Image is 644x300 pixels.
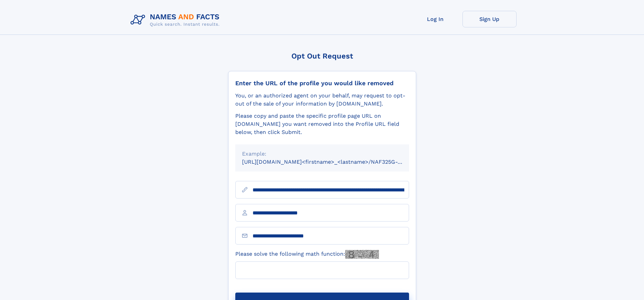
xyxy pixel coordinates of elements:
div: Opt Out Request [228,52,416,60]
a: Log In [408,11,462,27]
a: Sign Up [462,11,517,27]
div: Enter the URL of the profile you would like removed [235,79,409,87]
div: Please copy and paste the specific profile page URL on [DOMAIN_NAME] you want removed into the Pr... [235,112,409,136]
small: [URL][DOMAIN_NAME]<firstname>_<lastname>/NAF325G-xxxxxxxx [242,159,422,165]
div: You, or an authorized agent on your behalf, may request to opt-out of the sale of your informatio... [235,92,409,108]
div: Example: [242,150,402,158]
img: Logo Names and Facts [128,11,225,29]
label: Please solve the following math function: [235,250,379,259]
